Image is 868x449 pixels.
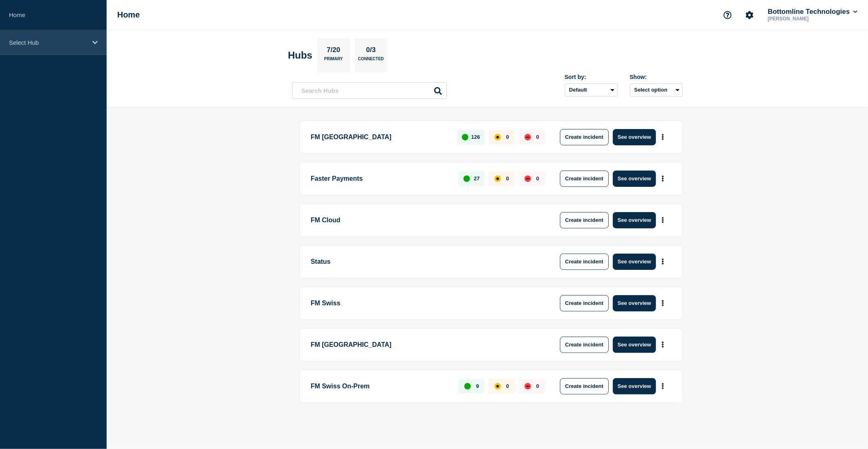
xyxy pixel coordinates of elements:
[658,296,668,311] button: More actions
[658,254,668,269] button: More actions
[560,212,609,228] button: Create incident
[658,379,668,394] button: More actions
[565,74,618,80] div: Sort by:
[613,212,656,228] button: See overview
[658,212,668,228] button: More actions
[363,46,379,57] p: 0/3
[462,134,468,140] div: up
[464,175,470,182] div: up
[311,129,448,145] p: FM [GEOGRAPHIC_DATA]
[464,383,471,390] div: up
[494,175,501,182] div: affected
[658,129,668,145] button: More actions
[560,129,609,145] button: Create incident
[630,83,683,96] button: Select option
[719,7,736,24] button: Support
[613,378,656,394] button: See overview
[613,171,656,187] button: See overview
[560,171,609,187] button: Create incident
[288,50,313,61] h2: Hubs
[506,383,509,389] p: 0
[494,383,501,390] div: affected
[536,175,539,182] p: 0
[525,134,531,140] div: down
[560,378,609,394] button: Create incident
[766,16,851,22] p: [PERSON_NAME]
[506,175,509,182] p: 0
[525,383,531,390] div: down
[613,129,656,145] button: See overview
[630,74,683,80] div: Show:
[565,83,618,96] select: Sort by
[560,254,609,270] button: Create incident
[766,8,859,16] button: Bottomline Technologies
[358,57,384,65] p: Connected
[324,46,343,57] p: 7/20
[560,337,609,353] button: Create incident
[311,295,536,311] p: FM Swiss
[658,337,668,352] button: More actions
[476,383,479,389] p: 9
[613,295,656,311] button: See overview
[525,175,531,182] div: down
[311,378,450,394] p: FM Swiss On-Prem
[506,134,509,140] p: 0
[560,295,609,311] button: Create incident
[536,134,539,140] p: 0
[613,254,656,270] button: See overview
[658,171,668,186] button: More actions
[292,82,447,99] input: Search Hubs
[311,337,536,353] p: FM [GEOGRAPHIC_DATA]
[471,134,480,140] p: 126
[9,39,87,46] p: Select Hub
[613,337,656,353] button: See overview
[311,212,536,228] p: FM Cloud
[324,57,343,65] p: Primary
[536,383,539,389] p: 0
[117,10,140,20] h1: Home
[311,254,536,270] p: Status
[474,175,479,182] p: 27
[494,134,501,140] div: affected
[741,7,758,24] button: Account settings
[311,171,450,187] p: Faster Payments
